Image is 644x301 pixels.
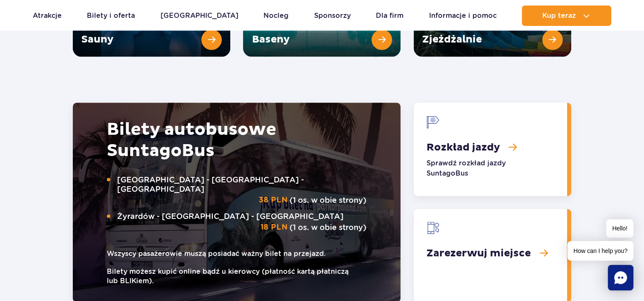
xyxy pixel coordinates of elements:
small: Wszyscy pasażerowie muszą posiadać ważny bilet na przejazd. [107,249,366,258]
span: Kup teraz [542,12,576,20]
button: Kup teraz [522,6,611,26]
h2: Bilety autobusowe Bus [107,119,366,162]
p: (1 os. w obie strony) [107,212,366,232]
p: (1 os. w obie strony) [107,175,366,205]
a: Dla firm [376,6,404,26]
strong: 38 PLN [259,196,288,205]
a: Atrakcje [33,6,62,26]
span: Żyrardów - [GEOGRAPHIC_DATA] - [GEOGRAPHIC_DATA] [117,212,366,221]
a: Bilety i oferta [87,6,135,26]
a: Rozkład jazdy [414,102,567,196]
a: Informacje i pomoc [429,6,497,26]
strong: 18 PLN [260,223,288,232]
span: How can I help you? [567,241,633,261]
div: Chat [608,265,633,290]
span: [GEOGRAPHIC_DATA] - [GEOGRAPHIC_DATA] - [GEOGRAPHIC_DATA] [117,175,366,194]
a: Nocleg [263,6,289,26]
a: [GEOGRAPHIC_DATA] [160,6,238,26]
span: Hello! [606,219,633,238]
small: Bilety możesz kupić online bądź u kierowcy (płatność kartą płatniczą lub BLIKiem). [107,267,366,286]
span: Suntago [107,140,182,162]
a: Sponsorzy [314,6,351,26]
